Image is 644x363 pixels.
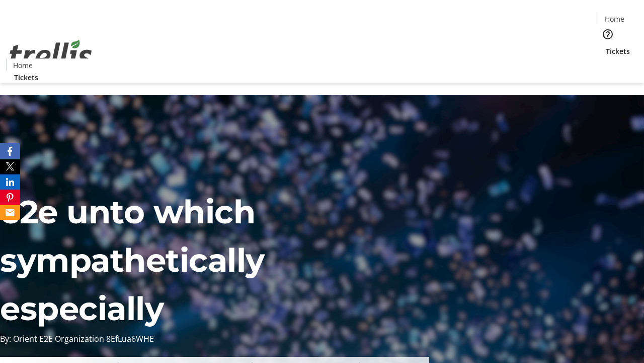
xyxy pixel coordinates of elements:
span: Tickets [606,46,630,56]
button: Cart [598,56,618,77]
a: Tickets [6,72,46,83]
a: Home [7,60,39,71]
span: Home [13,60,33,71]
a: Tickets [598,46,638,56]
span: Tickets [14,72,38,83]
button: Help [598,24,618,44]
a: Home [598,14,630,24]
span: Home [605,14,624,24]
img: Orient E2E Organization 8EfLua6WHE's Logo [6,29,96,79]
